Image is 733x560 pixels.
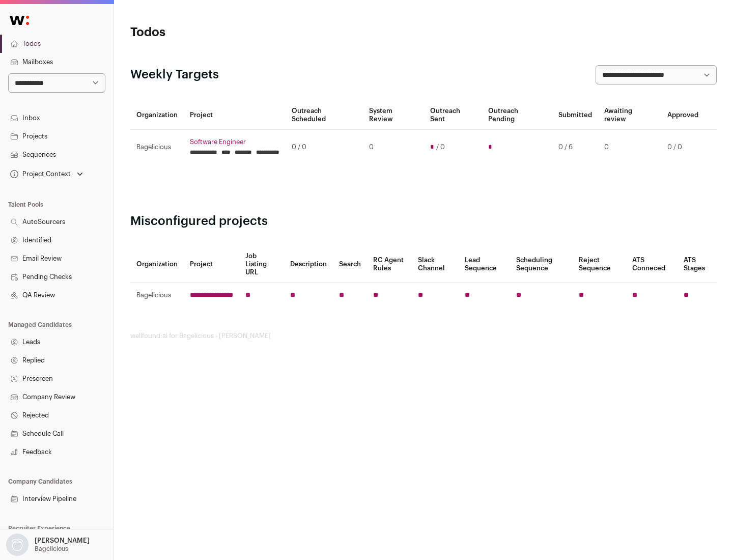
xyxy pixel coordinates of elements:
[190,138,279,146] a: Software Engineer
[459,246,510,283] th: Lead Sequence
[436,143,445,151] span: / 0
[363,101,424,130] th: System Review
[4,534,92,556] button: Open dropdown
[661,130,704,165] td: 0 / 0
[130,246,184,283] th: Organization
[239,246,284,283] th: Job Listing URL
[412,246,459,283] th: Slack Channel
[598,101,661,130] th: Awaiting review
[286,130,363,165] td: 0 / 0
[184,246,239,283] th: Project
[130,101,184,130] th: Organization
[6,534,29,556] img: nopic.png
[130,283,184,308] td: Bagelicious
[184,101,286,130] th: Project
[552,130,598,165] td: 0 / 6
[286,101,363,130] th: Outreach Scheduled
[661,101,704,130] th: Approved
[130,213,717,230] h2: Misconfigured projects
[598,130,661,165] td: 0
[552,101,598,130] th: Submitted
[4,10,35,31] img: Wellfound
[8,170,71,178] div: Project Context
[130,130,184,165] td: Bagelicious
[367,246,411,283] th: RC Agent Rules
[678,246,717,283] th: ATS Stages
[573,246,627,283] th: Reject Sequence
[8,167,85,181] button: Open dropdown
[626,246,677,283] th: ATS Conneced
[333,246,367,283] th: Search
[510,246,573,283] th: Scheduling Sequence
[35,545,68,553] p: Bagelicious
[363,130,424,165] td: 0
[130,24,326,41] h1: Todos
[35,537,90,545] p: [PERSON_NAME]
[130,67,219,83] h2: Weekly Targets
[284,246,333,283] th: Description
[130,332,717,340] footer: wellfound:ai for Bagelicious - [PERSON_NAME]
[482,101,552,130] th: Outreach Pending
[424,101,483,130] th: Outreach Sent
